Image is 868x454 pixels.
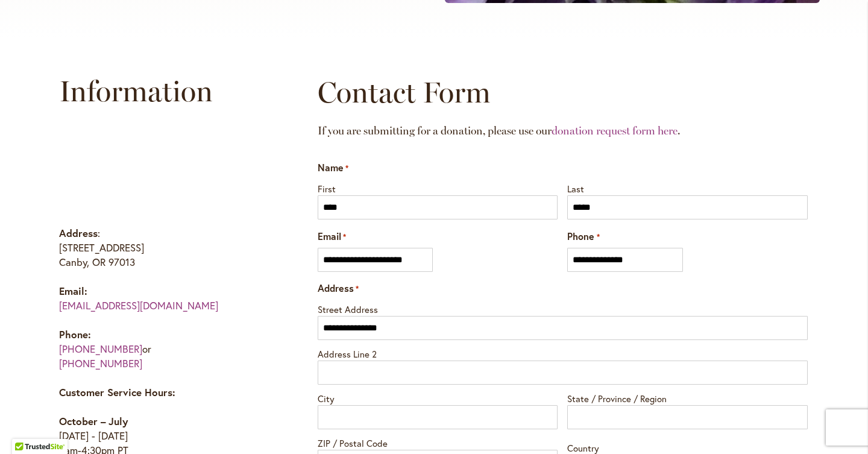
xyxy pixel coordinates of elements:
[59,342,142,356] a: [PHONE_NUMBER]
[567,180,808,195] label: Last
[59,124,271,214] iframe: Swan Island Dahlias on Google Maps
[59,298,218,312] a: [EMAIL_ADDRESS][DOMAIN_NAME]
[318,161,348,175] legend: Name
[318,180,558,195] label: First
[59,284,87,298] strong: Email:
[567,389,808,405] label: State / Province / Region
[318,230,346,244] label: Email
[552,124,678,137] a: donation request form here
[59,327,91,341] strong: Phone:
[318,282,359,295] legend: Address
[59,356,142,370] a: [PHONE_NUMBER]
[59,73,271,109] h2: Information
[318,389,558,405] label: City
[567,230,599,244] label: Phone
[59,327,271,371] p: or
[59,226,98,240] strong: Address
[318,74,808,110] h2: Contact Form
[59,385,175,399] strong: Customer Service Hours:
[318,345,808,361] label: Address Line 2
[318,300,808,316] label: Street Address
[59,226,271,270] p: : [STREET_ADDRESS] Canby, OR 97013
[318,113,808,149] h2: If you are submitting for a donation, please use our .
